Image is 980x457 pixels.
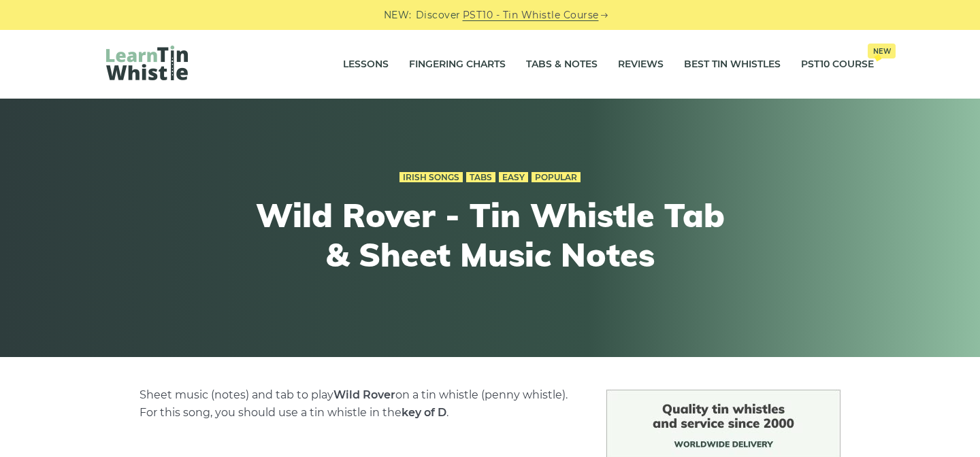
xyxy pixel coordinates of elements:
[140,386,574,422] p: Sheet music (notes) and tab to play on a tin whistle (penny whistle). For this song, you should u...
[106,46,188,80] img: LearnTinWhistle.com
[333,388,395,401] strong: Wild Rover
[399,172,463,183] a: Irish Songs
[532,172,581,183] a: Popular
[526,48,598,82] a: Tabs & Notes
[240,196,740,274] h1: Wild Rover - Tin Whistle Tab & Sheet Music Notes
[402,406,446,419] strong: key of D
[684,48,781,82] a: Best Tin Whistles
[466,172,495,183] a: Tabs
[343,48,389,82] a: Lessons
[618,48,664,82] a: Reviews
[409,48,506,82] a: Fingering Charts
[499,172,528,183] a: Easy
[801,48,874,82] a: PST10 CourseNew
[868,44,896,58] span: New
